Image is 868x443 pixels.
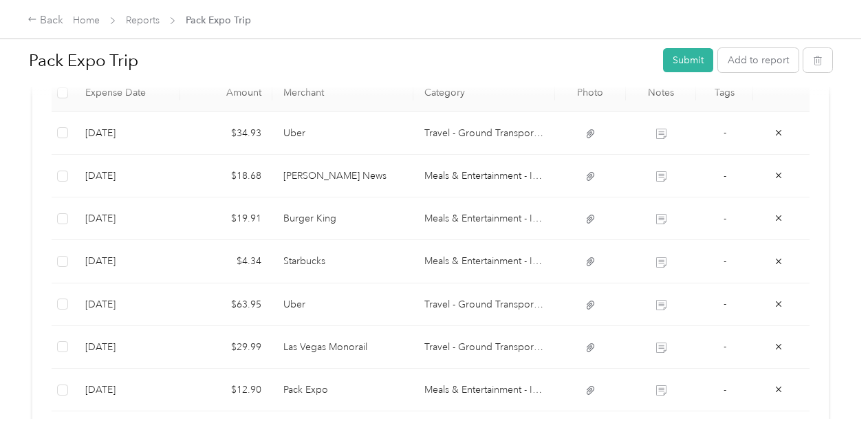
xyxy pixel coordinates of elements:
a: Home [73,14,100,26]
td: Travel - Ground Transportation [413,283,555,326]
td: $34.93 [180,112,272,155]
td: Uber [272,283,414,326]
button: Submit [663,48,713,72]
h1: Pack Expo Trip [29,44,653,77]
td: 10-1-2025 [74,197,180,240]
td: - [696,240,752,283]
td: 9-29-2025 [74,326,180,369]
td: - [696,283,752,326]
td: Burger King [272,197,414,240]
span: - [724,255,726,267]
td: 10-1-2025 [74,155,180,197]
td: 9-29-2025 [74,369,180,411]
td: Hudson News [272,155,414,197]
td: - [696,197,752,240]
td: Meals & Entertainment - Individual [413,197,555,240]
td: Pack Expo [272,369,414,411]
span: Pack Expo Trip [186,13,251,28]
td: $18.68 [180,155,272,197]
span: - [724,341,726,352]
button: Add to report [718,48,799,72]
td: 10-1-2025 [74,112,180,155]
td: Starbucks [272,240,414,283]
td: $29.99 [180,326,272,369]
td: $63.95 [180,283,272,326]
a: Reports [126,14,160,26]
td: $12.90 [180,369,272,411]
td: Uber [272,112,414,155]
span: - [724,213,726,224]
td: Travel - Ground Transportation [413,112,555,155]
td: 9-29-2025 [74,283,180,326]
span: - [724,298,726,310]
td: - [696,155,752,197]
td: Travel - Ground Transportation [413,326,555,369]
td: Las Vegas Monorail [272,326,414,369]
iframe: Everlance-gr Chat Button Frame [791,366,868,443]
span: - [724,127,726,138]
div: Back [28,12,63,29]
td: 9-30-2025 [74,240,180,283]
td: Meals & Entertainment - Individual [413,240,555,283]
td: $4.34 [180,240,272,283]
td: - [696,369,752,411]
td: Meals & Entertainment - Individual [413,155,555,197]
td: - [696,326,752,369]
span: - [724,384,726,396]
span: - [724,170,726,182]
td: $19.91 [180,197,272,240]
td: Meals & Entertainment - Individual [413,369,555,411]
td: - [696,112,752,155]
